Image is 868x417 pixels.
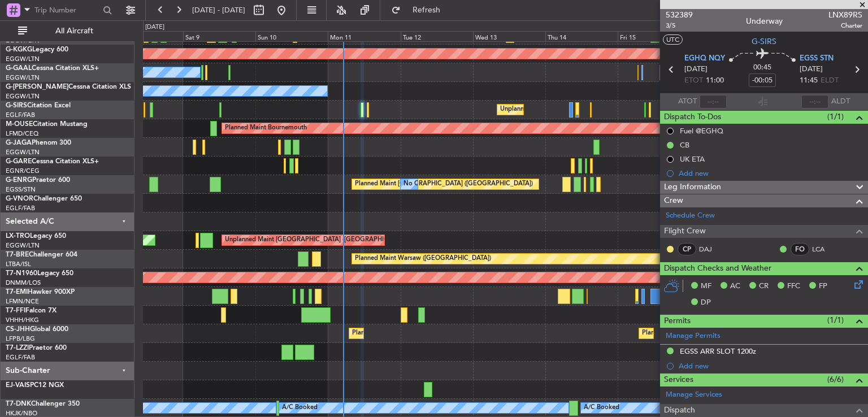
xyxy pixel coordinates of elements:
[753,62,771,73] span: 00:45
[225,232,411,249] div: Unplanned Maint [GEOGRAPHIC_DATA] ([GEOGRAPHIC_DATA])
[730,281,740,292] span: AC
[403,176,429,193] div: No Crew
[827,111,844,123] span: (1/1)
[6,55,40,63] a: EGGW/LTN
[800,64,823,75] span: [DATE]
[831,96,850,107] span: ALDT
[6,177,32,184] span: G-ENRG
[821,75,839,86] span: ELDT
[6,111,35,119] a: EGLF/FAB
[684,75,703,86] span: ETOT
[145,23,164,32] div: [DATE]
[6,140,32,146] span: G-JAGA
[6,129,38,138] a: LFMD/CEQ
[666,9,693,21] span: 532389
[6,289,75,296] a: T7-EMIHawker 900XP
[6,270,73,277] a: T7-N1960Legacy 650
[679,168,862,178] div: Add new
[403,6,450,14] span: Refresh
[6,316,39,324] a: VHHH/HKG
[29,27,119,35] span: All Aircraft
[6,345,67,351] a: T7-LZZIPraetor 600
[664,262,771,275] span: Dispatch Checks and Weather
[827,314,844,326] span: (1/1)
[225,120,307,137] div: Planned Maint Bournemouth
[6,65,32,72] span: G-GAAL
[34,2,99,19] input: Trip Number
[192,5,245,15] span: [DATE] - [DATE]
[664,404,695,417] span: Dispatch
[664,373,693,386] span: Services
[12,22,123,40] button: All Aircraft
[282,399,318,416] div: A/C Booked
[6,307,57,314] a: T7-FFIFalcon 7X
[352,325,530,342] div: Planned Maint [GEOGRAPHIC_DATA] ([GEOGRAPHIC_DATA])
[111,31,183,41] div: Fri 8
[6,92,40,101] a: EGGW/LTN
[355,176,533,193] div: Planned Maint [GEOGRAPHIC_DATA] ([GEOGRAPHIC_DATA])
[679,361,862,371] div: Add new
[664,111,721,124] span: Dispatch To-Dos
[6,196,33,202] span: G-VNOR
[6,233,66,240] a: LX-TROLegacy 650
[664,181,721,194] span: Leg Information
[255,31,328,41] div: Sun 10
[584,399,619,416] div: A/C Booked
[6,297,39,306] a: LFMN/NCE
[545,31,618,41] div: Thu 14
[706,75,724,86] span: 11:00
[6,307,25,314] span: T7-FFI
[684,53,725,64] span: EGHQ NQY
[800,53,834,64] span: EGSS STN
[701,281,711,292] span: MF
[6,158,32,165] span: G-GARE
[6,326,68,333] a: CS-JHHGlobal 6000
[684,64,708,75] span: [DATE]
[6,102,71,109] a: G-SIRSCitation Excel
[6,326,30,333] span: CS-JHH
[680,154,705,164] div: UK ETA
[6,251,29,258] span: T7-BRE
[6,73,40,82] a: EGGW/LTN
[6,196,82,202] a: G-VNORChallenger 650
[746,15,783,27] div: Underway
[666,389,722,401] a: Manage Services
[6,335,35,343] a: LFPB/LBG
[6,84,68,90] span: G-[PERSON_NAME]
[678,96,697,107] span: ATOT
[666,21,693,31] span: 3/5
[791,243,809,255] div: FO
[6,65,99,72] a: G-GAALCessna Citation XLS+
[680,140,689,150] div: CB
[6,102,27,109] span: G-SIRS
[6,121,33,128] span: M-OUSE
[6,177,70,184] a: G-ENRGPraetor 600
[6,140,71,146] a: G-JAGAPhenom 300
[828,9,862,21] span: LNX89RS
[666,331,721,342] a: Manage Permits
[6,401,31,407] span: T7-DNK
[6,46,32,53] span: G-KGKG
[6,382,64,389] a: EJ-VAISPC12 NGX
[812,244,837,254] a: LCA
[642,325,820,342] div: Planned Maint [GEOGRAPHIC_DATA] ([GEOGRAPHIC_DATA])
[618,31,690,41] div: Fri 15
[678,243,696,255] div: CP
[6,289,28,296] span: T7-EMI
[6,204,35,212] a: EGLF/FAB
[6,279,41,287] a: DNMM/LOS
[700,95,727,108] input: --:--
[328,31,400,41] div: Mon 11
[6,401,80,407] a: T7-DNKChallenger 350
[752,36,776,47] span: G-SIRS
[6,353,35,362] a: EGLF/FAB
[6,84,131,90] a: G-[PERSON_NAME]Cessna Citation XLS
[6,46,68,53] a: G-KGKGLegacy 600
[663,34,683,45] button: UTC
[6,148,40,157] a: EGGW/LTN
[473,31,545,41] div: Wed 13
[664,225,706,238] span: Flight Crew
[6,185,36,194] a: EGSS/STN
[6,233,30,240] span: LX-TRO
[800,75,818,86] span: 11:45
